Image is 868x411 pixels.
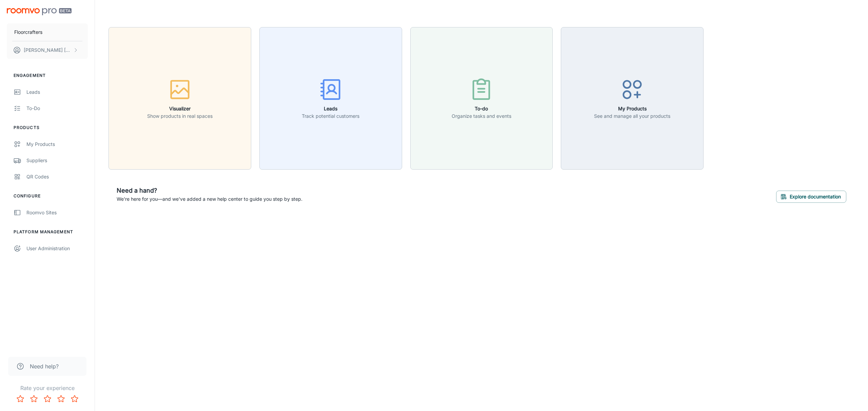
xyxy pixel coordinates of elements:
[26,173,88,180] div: QR Codes
[594,112,670,120] p: See and manage all your products
[7,23,88,41] button: Floorcrafters
[117,186,302,195] h6: Need a hand?
[302,112,359,120] p: Track potential customers
[452,105,511,112] h6: To-do
[259,27,402,170] button: LeadsTrack potential customers
[594,105,670,112] h6: My Products
[410,27,553,170] button: To-doOrganize tasks and events
[410,94,553,101] a: To-doOrganize tasks and events
[561,27,704,170] button: My ProductsSee and manage all your products
[302,105,359,112] h6: Leads
[776,191,846,203] button: Explore documentation
[776,193,846,199] a: Explore documentation
[26,105,88,112] div: To-do
[26,157,88,164] div: Suppliers
[108,27,251,170] button: VisualizerShow products in real spaces
[259,94,402,101] a: LeadsTrack potential customers
[14,28,42,36] p: Floorcrafters
[7,8,72,15] img: Roomvo PRO Beta
[561,94,704,101] a: My ProductsSee and manage all your products
[26,88,88,96] div: Leads
[24,46,72,54] p: [PERSON_NAME] [PERSON_NAME]
[147,112,213,120] p: Show products in real spaces
[452,112,511,120] p: Organize tasks and events
[117,195,302,203] p: We're here for you—and we've added a new help center to guide you step by step.
[26,140,88,148] div: My Products
[7,41,88,59] button: [PERSON_NAME] [PERSON_NAME]
[147,105,213,112] h6: Visualizer
[26,209,88,216] div: Roomvo Sites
